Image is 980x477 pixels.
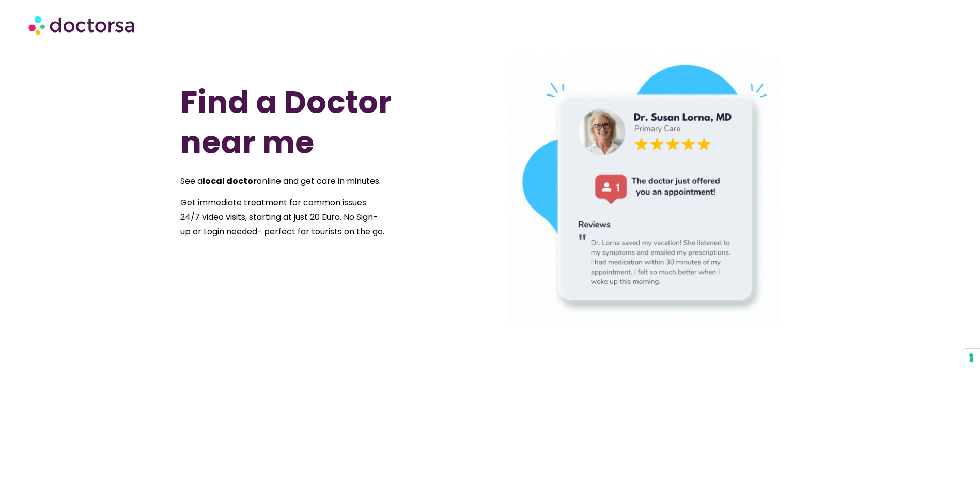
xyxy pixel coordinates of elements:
iframe: Customer reviews powered by Trustpilot [227,363,754,441]
span: Get immediate treatment for common issues 24/7 video visits, starting at just 20 Euro. No Sign-up... [180,197,384,237]
button: Your consent preferences for tracking technologies [962,349,980,367]
h1: Find a Doctor near me [180,82,453,163]
strong: local doctor [203,175,257,187]
img: doctor in Barcelona Spain [509,55,782,327]
p: See a online and get care in minutes. [180,174,385,188]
